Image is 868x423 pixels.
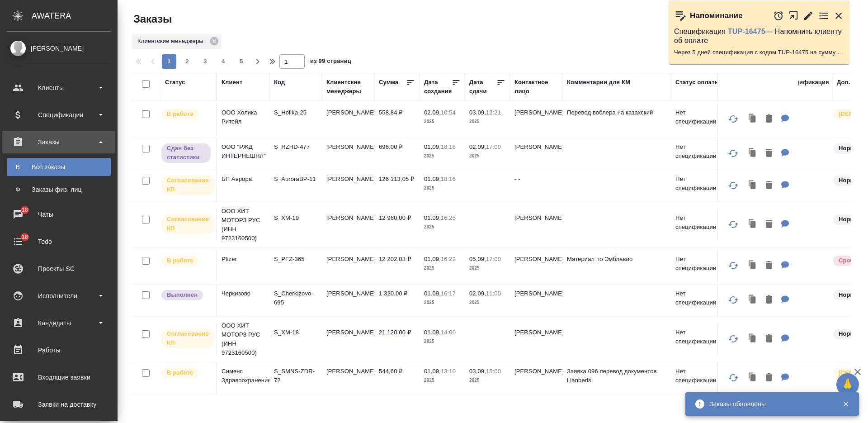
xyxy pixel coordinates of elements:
div: AWATERA [32,7,118,25]
p: 05.09, [469,256,486,262]
td: [PERSON_NAME] [510,323,562,355]
td: [PERSON_NAME] [322,362,374,394]
a: TUP-16475 [728,28,765,35]
td: 12 960,00 ₽ [374,209,420,241]
div: Чаты [7,208,111,221]
p: 2025 [469,376,505,385]
a: Входящие заявки [2,366,115,389]
button: Обновить [722,143,744,164]
td: [PERSON_NAME] [510,362,562,394]
button: Закрыть [833,10,844,21]
span: 18 [16,233,33,242]
td: 21 120,00 ₽ [374,323,420,355]
button: Открыть в новой вкладке [788,6,799,25]
p: 2025 [424,376,460,385]
div: Выставляет ПМ после принятия заказа от КМа [160,108,212,120]
td: [PERSON_NAME] [510,209,562,241]
td: [PERSON_NAME] [322,323,374,355]
div: Статус оплаты [675,78,720,87]
button: Редактировать [803,10,814,21]
span: 18 [16,205,33,214]
p: 02.09, [469,143,486,150]
p: 2025 [469,264,505,273]
div: Сумма [379,78,398,87]
button: Отложить [773,10,784,21]
p: 2025 [469,152,505,161]
button: 5 [234,54,249,69]
div: Заказы физ. лиц [11,185,106,194]
div: Исполнители [7,289,111,303]
p: S_Cherkizovo-695 [274,289,317,307]
button: Обновить [722,289,744,311]
div: Кандидаты [7,316,111,330]
p: Согласование КП [167,176,209,194]
p: В работе [167,109,193,119]
button: 3 [198,54,212,69]
button: Клонировать [744,330,761,348]
p: S_XM-19 [274,214,317,223]
div: Todo [7,235,111,248]
p: 01.09, [424,214,441,221]
button: Обновить [722,255,744,276]
p: 2025 [424,152,460,161]
div: Все заказы [11,162,106,171]
td: 126 113,05 ₽ [374,170,420,202]
button: Для КМ: Перевод воблера на казахский [777,110,794,128]
p: ООО Холика Ритейл [222,108,265,126]
p: 2025 [424,117,460,126]
button: Удалить [761,215,777,234]
span: 4 [216,57,231,66]
div: Проекты SC [7,262,111,276]
div: Выставляет ПМ после принятия заказа от КМа [160,255,212,267]
a: 18Todo [2,230,115,253]
div: Выставляет ПМ после сдачи и проведения начислений. Последний этап для ПМа [160,289,212,301]
div: Клиент [222,78,242,87]
div: [PERSON_NAME] [7,43,111,53]
td: [PERSON_NAME] [510,250,562,282]
div: Спецификации [7,108,111,122]
span: 🙏 [840,375,855,394]
button: Обновить [722,214,744,235]
p: S_SMNS-ZDR-72 [274,367,317,385]
p: 02.09, [469,290,486,297]
td: Нет спецификации [671,362,727,394]
button: 🙏 [836,373,859,396]
p: 01.09, [424,290,441,297]
div: Статус [165,78,185,87]
button: Клонировать [744,215,761,234]
button: Удалить [761,291,777,309]
p: Через 5 дней спецификация с кодом TUP-16475 на сумму 3464.83 RUB будет просрочена [674,48,844,57]
button: Обновить [722,175,744,196]
span: 3 [198,57,212,66]
p: Материал по Эмблавио [567,255,666,264]
button: Удалить [761,330,777,348]
button: Клонировать [744,257,761,275]
button: Обновить [722,108,744,130]
button: 2 [180,54,194,69]
td: [PERSON_NAME] [322,138,374,170]
p: 13:10 [441,368,456,375]
button: Удалить [761,144,777,163]
button: Удалить [761,176,777,195]
div: Клиентские менеджеры [132,34,222,49]
p: 14:00 [441,329,456,336]
p: S_PFZ-365 [274,255,317,264]
p: 11:00 [486,290,501,297]
button: Обновить [722,367,744,389]
div: Клиенты [7,81,111,95]
div: Дата сдачи [469,78,496,96]
div: Выставляет ПМ после принятия заказа от КМа [160,367,212,379]
p: ООО "РЖД ИНТЕРНЕШНЛ" [222,143,265,161]
button: Удалить [761,110,777,128]
p: 2025 [424,298,460,307]
button: Клонировать [744,110,761,128]
a: 18Чаты [2,203,115,226]
div: Комментарии для КМ [567,78,630,87]
div: Контактное лицо [514,78,558,96]
button: Для КМ: Заявка 096 перевод документов Llanberis [777,369,794,387]
td: [PERSON_NAME] [510,138,562,170]
div: Код [274,78,285,87]
p: Перевод воблера на казахский [567,108,666,117]
button: Обновить [722,328,744,350]
p: БП Аврора [222,175,265,184]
